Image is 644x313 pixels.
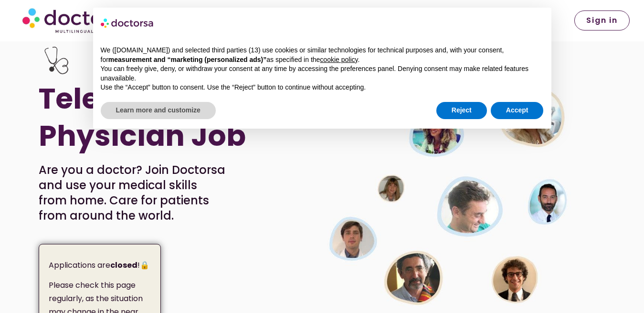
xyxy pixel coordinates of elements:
button: Accept [491,102,544,119]
p: Applications are !🔒 [49,259,154,272]
button: Reject [436,102,487,119]
p: Are you a doctor? Join Doctorsa and use your medical skills from home. Care for patients from aro... [39,162,226,223]
button: Learn more and customize [101,102,216,119]
a: cookie policy [320,56,358,63]
span: Sign in [586,17,618,24]
strong: measurement and “marketing (personalized ads)” [108,56,266,63]
p: We ([DOMAIN_NAME]) and selected third parties (13) use cookies or similar technologies for techni... [101,46,544,64]
h1: Telemedicine Physician Job [39,80,267,154]
img: logo [101,15,154,30]
strong: closed [110,260,137,271]
a: Sign in [574,10,630,30]
p: Use the “Accept” button to consent. Use the “Reject” button to continue without accepting. [101,83,544,92]
p: You can freely give, deny, or withdraw your consent at any time by accessing the preferences pane... [101,64,544,83]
